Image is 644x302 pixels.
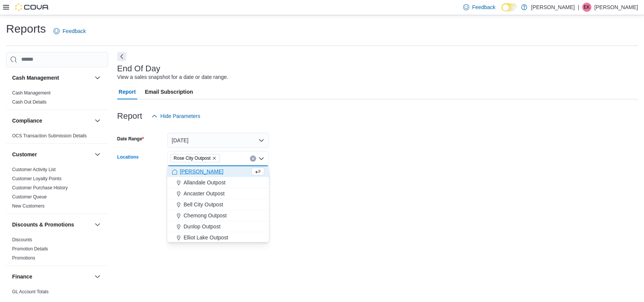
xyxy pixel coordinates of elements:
div: Emily Korody [582,3,591,12]
button: Ancaster Outpost [167,188,269,199]
span: Cash Out Details [12,99,47,105]
div: Cash Management [6,88,108,110]
span: [PERSON_NAME] [180,168,223,175]
button: Clear input [250,156,256,162]
h3: Cash Management [12,74,59,82]
span: Promotions [12,255,35,261]
button: Bell City Outpost [167,199,269,210]
button: Close list of options [258,156,264,162]
span: Feedback [472,3,495,11]
span: OCS Transaction Submission Details [12,133,87,139]
span: Allandale Outpost [184,179,226,186]
span: Discounts [12,237,32,243]
span: Hide Parameters [160,112,200,120]
button: Chemong Outpost [167,210,269,221]
a: GL Account Totals [12,289,49,294]
a: Feedback [50,24,89,39]
label: Locations [117,154,139,160]
span: Rose City Outpost [174,154,210,162]
span: Bell City Outpost [184,201,223,208]
p: [PERSON_NAME] [531,3,575,12]
button: Hide Parameters [148,109,203,124]
p: [PERSON_NAME] [594,3,638,12]
button: Allandale Outpost [167,177,269,188]
span: Cash Management [12,90,50,96]
h3: Finance [12,273,32,280]
button: [PERSON_NAME] [167,166,269,177]
button: Compliance [93,116,102,125]
button: Next [117,52,126,61]
a: Discounts [12,237,32,242]
a: Promotion Details [12,246,48,252]
button: Finance [93,272,102,281]
h3: Compliance [12,117,42,124]
span: Report [119,84,136,99]
div: Compliance [6,131,108,143]
button: Cash Management [93,73,102,82]
span: Customer Purchase History [12,185,68,191]
a: Promotions [12,255,35,261]
a: Customer Queue [12,194,47,200]
div: Discounts & Promotions [6,235,108,266]
button: Discounts & Promotions [93,220,102,229]
button: Finance [12,273,91,280]
p: | [578,3,579,12]
span: EK [584,3,590,12]
button: [DATE] [167,133,269,148]
span: Feedback [63,27,86,35]
div: Customer [6,165,108,214]
a: New Customers [12,203,44,209]
h3: End Of Day [117,64,160,73]
span: Customer Queue [12,194,47,200]
h3: Report [117,112,142,121]
button: Remove Rose City Outpost from selection in this group [212,156,217,160]
span: Promotion Details [12,246,48,252]
button: Customer [93,150,102,159]
span: Chemong Outpost [184,212,227,219]
span: Ancaster Outpost [184,190,225,197]
a: Customer Loyalty Points [12,176,61,181]
span: GL Account Totals [12,289,49,295]
button: Customer [12,151,91,158]
img: Cova [15,3,49,11]
a: Customer Activity List [12,167,56,172]
button: Dunlop Outpost [167,221,269,232]
span: Email Subscription [145,84,193,99]
a: Cash Management [12,90,50,96]
span: Customer Activity List [12,167,56,173]
button: Elliot Lake Outpost [167,232,269,243]
span: Dunlop Outpost [184,223,220,230]
span: Customer Loyalty Points [12,176,61,182]
div: View a sales snapshot for a date or date range. [117,73,228,81]
span: Elliot Lake Outpost [184,234,228,241]
input: Dark Mode [501,3,517,11]
button: Discounts & Promotions [12,221,91,228]
label: Date Range [117,136,144,142]
h3: Customer [12,151,37,158]
span: Rose City Outpost [170,154,220,162]
span: New Customers [12,203,44,209]
h3: Discounts & Promotions [12,221,74,228]
a: Customer Purchase History [12,185,68,190]
a: Cash Out Details [12,99,47,105]
a: OCS Transaction Submission Details [12,133,87,138]
button: Cash Management [12,74,91,82]
button: Compliance [12,117,91,124]
h1: Reports [6,21,46,36]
